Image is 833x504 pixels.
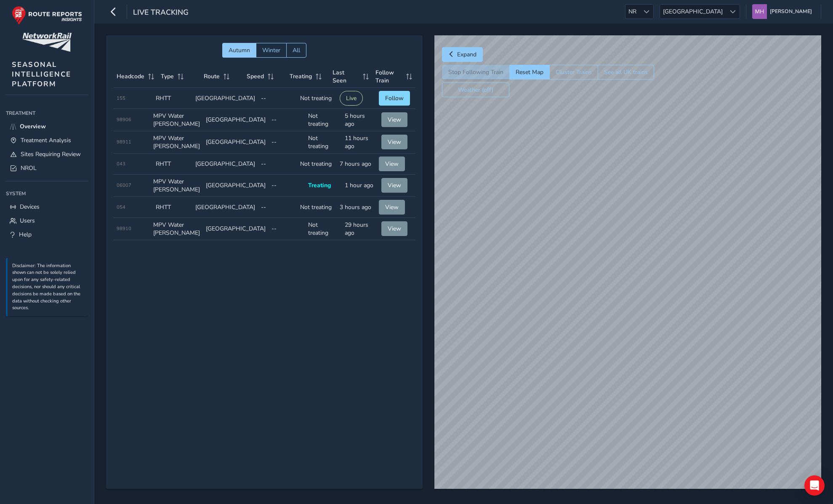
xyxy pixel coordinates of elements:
[12,263,84,312] p: Disclaimer: The information shown can not be solely relied upon for any safety-related decisions,...
[388,181,401,189] span: View
[203,175,269,197] td: [GEOGRAPHIC_DATA]
[509,65,549,80] button: Reset Map
[262,46,280,54] span: Winter
[379,200,405,215] button: View
[549,65,598,80] button: Cluster Trains
[337,197,376,218] td: 3 hours ago
[290,72,312,80] span: Treating
[153,88,192,109] td: RHTT
[12,60,71,89] span: SEASONAL INTELLIGENCE PLATFORM
[297,154,337,175] td: Not treating
[379,157,405,171] button: View
[342,175,378,197] td: 1 hour ago
[6,147,88,161] a: Sites Requiring Review
[222,43,256,58] button: Autumn
[297,88,337,109] td: Not treating
[660,5,726,19] span: [GEOGRAPHIC_DATA]
[381,178,407,193] button: View
[150,109,203,131] td: MPV Water [PERSON_NAME]
[388,138,401,146] span: View
[258,154,298,175] td: --
[20,203,40,211] span: Devices
[308,181,331,189] span: Treating
[388,225,401,233] span: View
[342,131,378,154] td: 11 hours ago
[286,43,306,58] button: All
[150,218,203,240] td: MPV Water [PERSON_NAME]
[305,218,342,240] td: Not treating
[6,107,88,119] div: Treatment
[305,131,342,154] td: Not treating
[752,4,767,19] img: diamond-layout
[340,91,363,106] button: Live
[305,109,342,131] td: Not treating
[192,88,258,109] td: [GEOGRAPHIC_DATA]
[385,160,399,168] span: View
[269,131,305,154] td: --
[381,112,407,127] button: View
[625,5,639,19] span: NR
[342,218,378,240] td: 29 hours ago
[161,72,174,80] span: Type
[258,197,298,218] td: --
[203,218,269,240] td: [GEOGRAPHIC_DATA]
[381,221,407,236] button: View
[337,154,376,175] td: 7 hours ago
[442,47,483,62] button: Expand
[150,175,203,197] td: MPV Water [PERSON_NAME]
[6,200,88,214] a: Devices
[375,69,403,85] span: Follow Train
[19,231,32,239] span: Help
[381,135,407,149] button: View
[21,136,71,144] span: Treatment Analysis
[457,50,476,58] span: Expand
[804,475,825,496] div: Open Intercom Messenger
[203,109,269,131] td: [GEOGRAPHIC_DATA]
[117,161,125,167] span: 043
[204,72,220,80] span: Route
[117,117,131,123] span: 98906
[6,228,88,241] a: Help
[133,7,189,19] span: Live Tracking
[342,109,378,131] td: 5 hours ago
[229,46,250,54] span: Autumn
[385,203,399,211] span: View
[192,197,258,218] td: [GEOGRAPHIC_DATA]
[6,119,88,133] a: Overview
[6,214,88,228] a: Users
[21,150,81,158] span: Sites Requiring Review
[153,197,192,218] td: RHTT
[117,225,131,232] span: 98910
[269,218,305,240] td: --
[203,131,269,154] td: [GEOGRAPHIC_DATA]
[442,82,509,97] button: Weather (off)
[388,116,401,124] span: View
[117,204,125,210] span: 054
[22,33,72,52] img: customer logo
[385,94,404,102] span: Follow
[770,4,812,19] span: [PERSON_NAME]
[150,131,203,154] td: MPV Water [PERSON_NAME]
[293,46,300,54] span: All
[258,88,298,109] td: --
[20,122,46,130] span: Overview
[6,187,88,200] div: System
[247,72,264,80] span: Speed
[117,72,144,80] span: Headcode
[297,197,337,218] td: Not treating
[598,65,654,80] button: See all UK trains
[117,139,131,145] span: 98911
[6,161,88,175] a: NROL
[269,109,305,131] td: --
[12,6,82,25] img: rr logo
[117,95,125,101] span: 155
[20,217,35,225] span: Users
[752,4,815,19] button: [PERSON_NAME]
[269,175,305,197] td: --
[117,182,131,188] span: 06007
[21,164,37,172] span: NROL
[153,154,192,175] td: RHTT
[256,43,286,58] button: Winter
[379,91,410,106] button: Follow
[6,133,88,147] a: Treatment Analysis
